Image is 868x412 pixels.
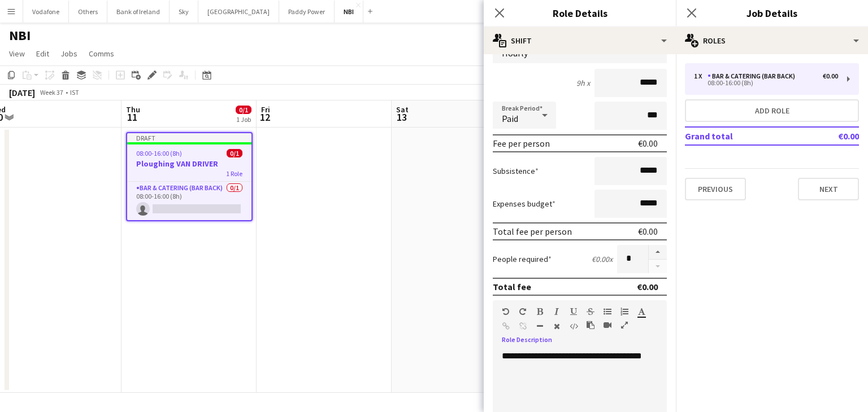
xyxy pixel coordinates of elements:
div: Total fee [493,281,531,292]
span: Jobs [60,49,77,59]
span: 1 Role [226,169,242,178]
a: Edit [32,46,54,61]
button: Others [69,1,107,23]
button: Add role [685,99,859,122]
span: 08:00-16:00 (8h) [136,149,182,157]
button: Horizontal Line [536,322,544,331]
button: Italic [553,307,561,316]
div: Bar & Catering (Bar Back) [708,72,800,80]
div: Draft [127,133,251,142]
div: Total fee per person [493,226,572,237]
div: €0.00 x [592,254,613,264]
button: Text Color [637,307,645,316]
button: Paddy Power [279,1,335,23]
div: 08:00-16:00 (8h) [694,80,838,86]
button: Next [798,178,859,200]
button: Fullscreen [620,321,628,330]
a: Jobs [56,46,82,61]
h3: Ploughing VAN DRIVER [127,159,251,169]
button: Underline [570,307,578,316]
app-job-card: Draft08:00-16:00 (8h)0/1Ploughing VAN DRIVER1 RoleBar & Catering (Bar Back)0/108:00-16:00 (8h) [126,132,253,221]
span: 12 [259,111,270,124]
button: Increase [649,245,667,260]
span: Paid [502,113,518,124]
span: Thu [126,104,140,115]
span: Fri [261,104,270,115]
div: €0.00 [637,281,658,292]
app-card-role: Bar & Catering (Bar Back)0/108:00-16:00 (8h) [127,182,251,220]
button: Ordered List [620,307,628,316]
button: NBI [335,1,363,23]
td: €0.00 [805,127,859,145]
button: Paste as plain text [587,321,594,330]
div: 1 x [694,72,708,80]
span: 0/1 [227,149,242,157]
button: Redo [519,307,527,316]
button: Insert video [604,321,611,330]
span: 11 [124,111,140,124]
button: Previous [685,178,746,200]
span: Edit [36,49,49,59]
h3: Role Details [484,6,676,20]
span: 13 [394,111,409,124]
button: Unordered List [604,307,611,316]
button: Vodafone [23,1,69,23]
button: [GEOGRAPHIC_DATA] [198,1,279,23]
span: View [9,49,25,59]
div: IST [70,88,79,97]
label: Subsistence [493,166,539,176]
label: Expenses budget [493,199,555,209]
a: Comms [84,46,119,61]
button: Bank of Ireland [107,1,170,23]
div: €0.00 [638,138,658,149]
div: 9h x [576,78,590,88]
span: 0/1 [236,106,251,114]
button: Sky [170,1,198,23]
button: HTML Code [570,322,578,331]
div: Fee per person [493,138,550,149]
h3: Job Details [676,6,868,20]
span: Comms [89,49,114,59]
div: Shift [484,27,676,54]
div: 1 Job [236,115,251,124]
span: Sat [396,104,409,115]
button: Strikethrough [587,307,594,316]
div: [DATE] [9,87,35,98]
td: Grand total [685,127,805,145]
button: Clear Formatting [553,322,561,331]
label: People required [493,254,552,264]
h1: NBI [9,27,31,44]
div: €0.00 [638,226,658,237]
a: View [5,46,29,61]
div: €0.00 [823,72,838,80]
div: Roles [676,27,868,54]
button: Undo [502,307,510,316]
button: Bold [536,307,544,316]
span: Week 37 [37,88,66,97]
